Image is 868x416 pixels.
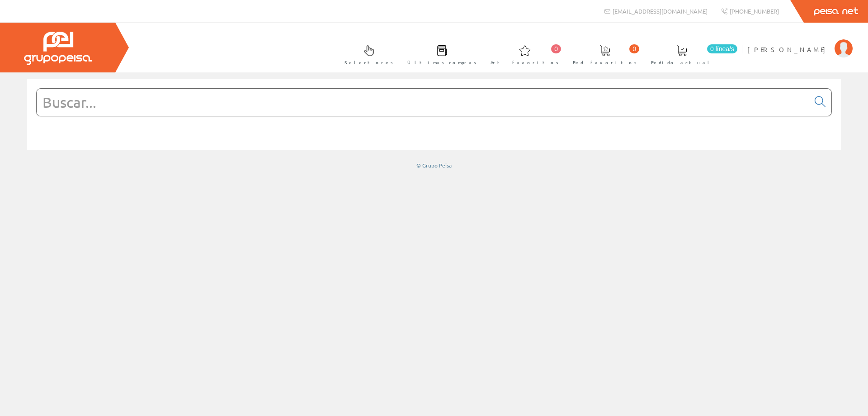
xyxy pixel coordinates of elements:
[27,162,841,169] div: © Grupo Peisa
[747,38,853,46] a: [PERSON_NAME]
[24,32,92,65] img: Grupo Peisa
[407,58,476,67] span: Últimas compras
[613,7,708,15] span: [EMAIL_ADDRESS][DOMAIN_NAME]
[344,58,393,67] span: Selectores
[747,45,830,54] span: [PERSON_NAME]
[398,38,481,71] a: Últimas compras
[37,89,809,116] input: Buscar...
[551,44,561,53] span: 0
[629,44,639,53] span: 0
[335,38,398,71] a: Selectores
[730,7,779,15] span: [PHONE_NUMBER]
[707,44,737,53] span: 0 línea/s
[573,58,637,67] span: Ped. favoritos
[491,58,559,67] span: Art. favoritos
[651,58,712,67] span: Pedido actual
